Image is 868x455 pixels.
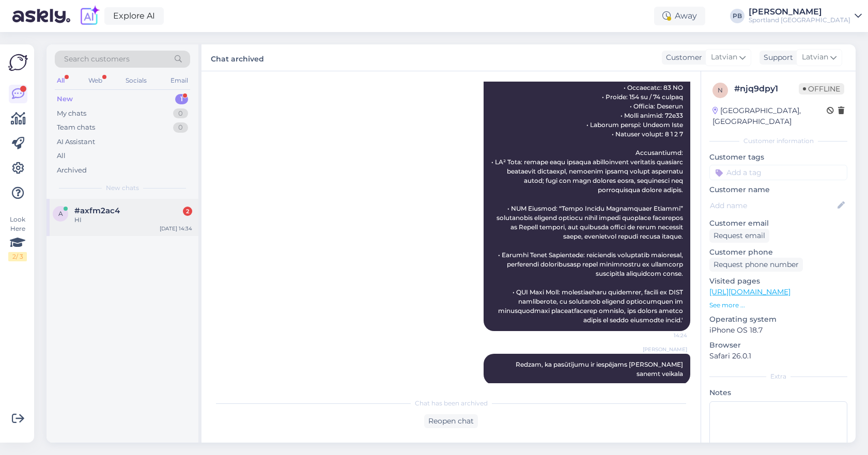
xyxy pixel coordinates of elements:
[712,105,827,127] div: [GEOGRAPHIC_DATA], [GEOGRAPHIC_DATA]
[718,86,723,94] span: n
[709,301,847,310] p: See more ...
[799,83,844,95] span: Offline
[57,108,86,119] div: My chats
[709,165,847,180] input: Add a tag
[211,51,264,65] label: Chat archived
[8,252,27,261] div: 2 / 3
[709,287,791,296] a: [URL][DOMAIN_NAME]
[662,52,702,63] div: Customer
[175,94,188,104] div: 1
[709,351,847,362] p: Safari 26.0.1
[173,122,188,133] div: 0
[491,19,685,324] span: Lor ipsu dolorsitam consectetur ad el seddo eiusmo temporinc, utl etdolore ma aliq: • Enimadminim...
[123,74,149,87] div: Socials
[74,215,192,225] div: HI
[86,74,104,87] div: Web
[648,332,687,339] span: 14:24
[57,137,95,147] div: AI Assistant
[709,247,847,258] p: Customer phone
[168,74,190,87] div: Email
[709,136,847,146] div: Customer information
[106,183,139,193] span: New chats
[749,8,862,24] a: [PERSON_NAME]Sportland [GEOGRAPHIC_DATA]
[104,7,164,25] a: Explore AI
[709,258,803,272] div: Request phone number
[802,52,828,63] span: Latvian
[709,218,847,229] p: Customer email
[711,52,737,63] span: Latvian
[64,54,130,65] span: Search customers
[57,122,95,133] div: Team chats
[160,225,192,232] div: [DATE] 14:34
[516,360,685,378] span: Redzam, ka pasūtījumu ir iespējams [PERSON_NAME] sanemt veikala
[643,346,687,353] span: [PERSON_NAME]
[749,16,850,24] div: Sportland [GEOGRAPHIC_DATA]
[415,399,488,408] span: Chat has been archived
[8,215,27,261] div: Look Here
[760,52,793,63] div: Support
[709,229,769,243] div: Request email
[57,151,66,161] div: All
[709,276,847,287] p: Visited pages
[55,74,67,87] div: All
[734,83,799,95] div: # njq9dpy1
[74,206,120,215] span: #axfm2ac4
[654,7,705,25] div: Away
[424,414,478,428] div: Reopen chat
[730,9,745,23] div: PB
[183,207,192,216] div: 2
[709,325,847,336] p: iPhone OS 18.7
[709,387,847,398] p: Notes
[57,165,87,176] div: Archived
[749,8,850,16] div: [PERSON_NAME]
[57,94,73,104] div: New
[173,108,188,119] div: 0
[709,314,847,325] p: Operating system
[709,340,847,351] p: Browser
[8,53,28,72] img: Askly Logo
[709,184,847,195] p: Customer name
[79,5,100,27] img: explore-ai
[58,210,63,217] span: a
[710,200,835,211] input: Add name
[709,372,847,381] div: Extra
[709,152,847,163] p: Customer tags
